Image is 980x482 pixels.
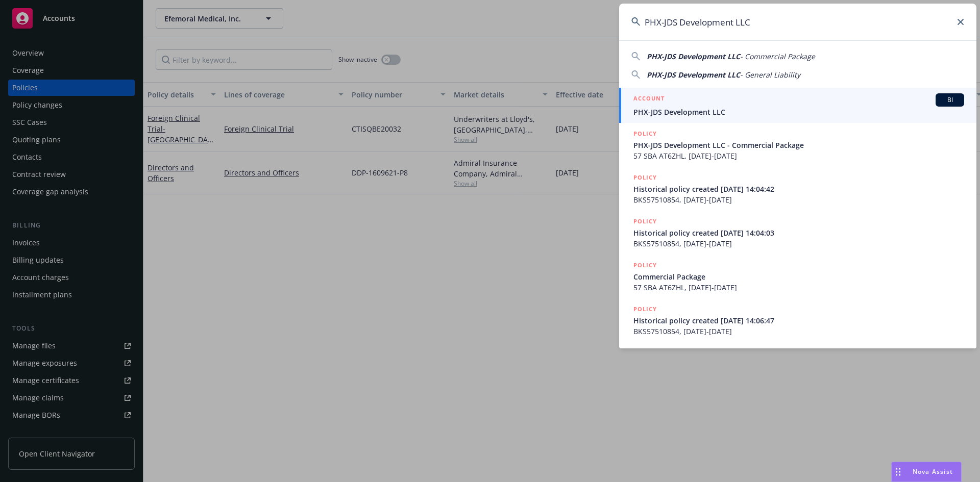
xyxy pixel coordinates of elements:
[633,227,964,238] span: Historical policy created [DATE] 14:04:03
[633,271,964,282] span: Commercial Package
[633,129,657,139] h5: POLICY
[740,70,800,80] span: - General Liability
[647,70,740,80] span: PHX-JDS Development LLC
[633,172,657,183] h5: POLICY
[633,194,964,205] span: BKS57510854, [DATE]-[DATE]
[940,95,960,105] span: BI
[633,184,964,194] span: Historical policy created [DATE] 14:04:42
[647,52,740,61] span: PHX-JDS Development LLC
[633,238,964,249] span: BKS57510854, [DATE]-[DATE]
[891,462,962,482] button: Nova Assist
[619,255,976,298] a: POLICYCommercial Package57 SBA AT6ZHL, [DATE]-[DATE]
[913,467,953,476] span: Nova Assist
[619,167,976,211] a: POLICYHistorical policy created [DATE] 14:04:42BKS57510854, [DATE]-[DATE]
[633,260,657,270] h5: POLICY
[740,52,815,61] span: - Commercial Package
[633,140,964,150] span: PHX-JDS Development LLC - Commercial Package
[633,93,665,106] h5: ACCOUNT
[619,211,976,255] a: POLICYHistorical policy created [DATE] 14:04:03BKS57510854, [DATE]-[DATE]
[633,315,964,326] span: Historical policy created [DATE] 14:06:47
[619,88,976,123] a: ACCOUNTBIPHX-JDS Development LLC
[633,216,657,226] h5: POLICY
[633,282,964,293] span: 57 SBA AT6ZHL, [DATE]-[DATE]
[633,326,964,337] span: BKS57510854, [DATE]-[DATE]
[619,123,976,167] a: POLICYPHX-JDS Development LLC - Commercial Package57 SBA AT6ZHL, [DATE]-[DATE]
[633,107,964,117] span: PHX-JDS Development LLC
[633,150,964,161] span: 57 SBA AT6ZHL, [DATE]-[DATE]
[892,462,904,481] div: Drag to move
[633,304,657,314] h5: POLICY
[619,4,976,40] input: Search...
[619,298,976,342] a: POLICYHistorical policy created [DATE] 14:06:47BKS57510854, [DATE]-[DATE]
